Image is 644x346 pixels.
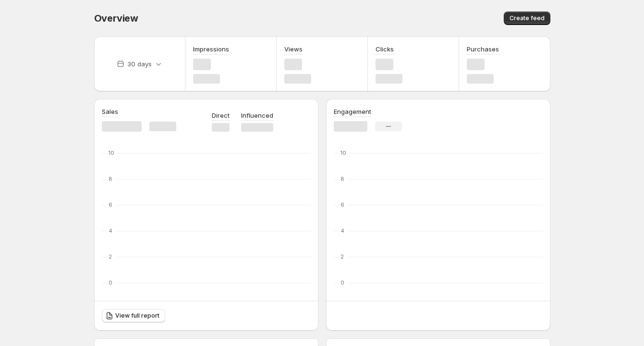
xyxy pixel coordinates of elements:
h3: Views [284,44,303,54]
span: Overview [94,12,138,24]
span: Create feed [510,14,545,22]
text: 10 [109,149,114,156]
text: 2 [340,253,344,260]
text: 10 [340,149,346,156]
text: 8 [340,175,344,182]
text: 4 [340,227,344,234]
h3: Purchases [467,44,499,54]
text: 2 [109,253,112,260]
button: Create feed [504,12,550,25]
text: 8 [109,175,112,182]
h3: Impressions [193,44,229,54]
a: View full report [102,309,165,322]
text: 6 [340,201,344,208]
h3: Clicks [376,44,394,54]
p: Direct [212,111,230,120]
text: 0 [340,279,344,286]
text: 6 [109,201,112,208]
h3: Sales [102,107,118,116]
text: 0 [109,279,112,286]
text: 4 [109,227,112,234]
span: View full report [115,312,159,320]
p: Influenced [241,111,273,120]
p: 30 days [127,59,152,69]
h3: Engagement [334,107,371,116]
